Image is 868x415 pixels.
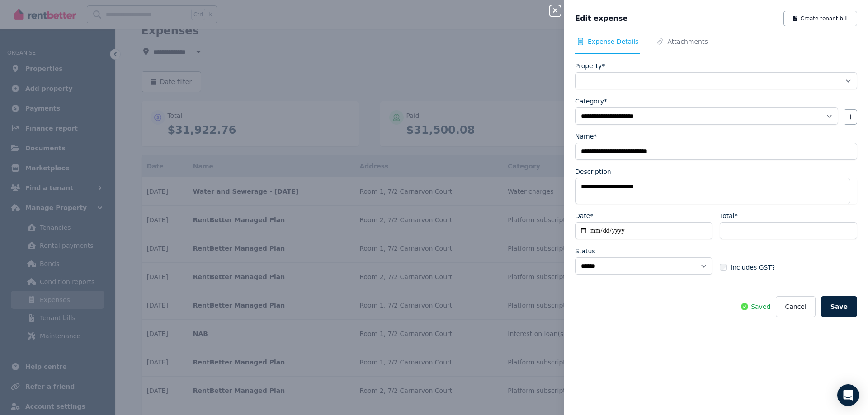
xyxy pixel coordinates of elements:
label: Description [575,167,611,176]
input: Includes GST? [720,264,727,271]
span: Saved [751,302,770,311]
label: Category* [575,97,607,106]
button: Cancel [776,296,815,317]
label: Property* [575,61,605,70]
label: Status [575,247,595,256]
label: Date* [575,211,593,220]
button: Save [821,296,857,317]
label: Total* [720,211,738,220]
nav: Tabs [575,37,857,54]
span: Expense Details [588,37,638,46]
div: Open Intercom Messenger [837,384,859,406]
span: Includes GST? [731,263,775,272]
span: Attachments [667,37,708,46]
label: Name* [575,132,597,141]
span: Edit expense [575,13,627,24]
button: Create tenant bill [783,11,857,26]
